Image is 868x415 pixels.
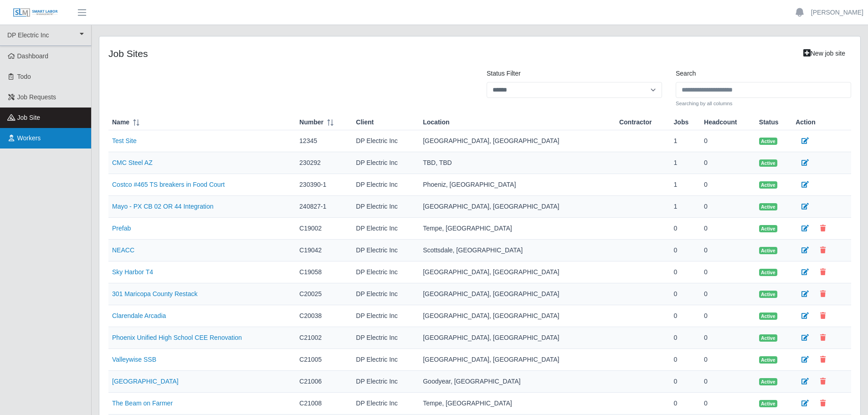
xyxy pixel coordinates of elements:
td: 0 [670,261,701,283]
td: [GEOGRAPHIC_DATA], [GEOGRAPHIC_DATA] [419,349,616,371]
td: 0 [670,305,701,327]
td: DP Electric Inc [352,261,419,283]
td: C20038 [296,305,352,327]
td: 0 [700,240,755,261]
span: Active [759,138,777,145]
td: 0 [700,218,755,240]
td: Tempe, [GEOGRAPHIC_DATA] [419,218,616,240]
a: Phoenix Unified High School CEE Renovation [112,334,242,341]
td: 0 [700,174,755,196]
td: 230292 [296,152,352,174]
td: 0 [700,305,755,327]
td: [GEOGRAPHIC_DATA], [GEOGRAPHIC_DATA] [419,261,616,283]
a: [PERSON_NAME] [811,8,863,17]
td: 0 [670,327,701,349]
td: 0 [670,393,701,415]
td: C19058 [296,261,352,283]
td: DP Electric Inc [352,305,419,327]
td: DP Electric Inc [352,130,419,152]
td: DP Electric Inc [352,283,419,305]
td: DP Electric Inc [352,371,419,393]
td: DP Electric Inc [352,349,419,371]
td: DP Electric Inc [352,393,419,415]
td: [GEOGRAPHIC_DATA], [GEOGRAPHIC_DATA] [419,196,616,218]
span: Location [423,118,449,127]
td: C21002 [296,327,352,349]
td: 0 [670,240,701,261]
td: 0 [700,349,755,371]
td: 0 [670,218,701,240]
td: C19002 [296,218,352,240]
td: DP Electric Inc [352,218,419,240]
a: CMC Steel AZ [112,159,153,166]
small: Searching by all columns [676,100,851,108]
a: NEACC [112,246,134,254]
img: SLM Logo [13,8,58,18]
span: Name [112,118,129,127]
td: 1 [670,152,701,174]
span: Active [759,159,777,167]
a: [GEOGRAPHIC_DATA] [112,378,179,385]
span: Status [759,118,779,127]
span: Contractor [619,118,652,127]
span: Number [299,118,324,127]
span: Active [759,313,777,320]
span: Client [356,118,374,127]
span: Active [759,356,777,364]
span: Active [759,247,777,254]
td: 0 [670,283,701,305]
span: Active [759,334,777,342]
td: 1 [670,196,701,218]
td: Tempe, [GEOGRAPHIC_DATA] [419,393,616,415]
a: Sky Harbor T4 [112,268,153,276]
span: Todo [17,73,31,80]
td: 12345 [296,130,352,152]
td: 0 [700,371,755,393]
a: New job site [797,46,851,61]
td: 0 [700,261,755,283]
td: DP Electric Inc [352,174,419,196]
td: 0 [670,371,701,393]
a: The Beam on Farmer [112,400,173,407]
label: Search [676,69,696,78]
td: 0 [700,327,755,349]
td: C21008 [296,393,352,415]
td: DP Electric Inc [352,196,419,218]
td: C21005 [296,349,352,371]
span: Active [759,181,777,189]
span: Active [759,378,777,385]
td: TBD, TBD [419,152,616,174]
td: 1 [670,130,701,152]
td: DP Electric Inc [352,152,419,174]
h4: job sites [108,48,662,59]
span: job site [17,114,41,121]
span: Headcount [704,118,737,127]
td: C21006 [296,371,352,393]
td: 0 [700,130,755,152]
td: 240827-1 [296,196,352,218]
a: Prefab [112,225,131,232]
span: Workers [17,134,41,142]
td: [GEOGRAPHIC_DATA], [GEOGRAPHIC_DATA] [419,305,616,327]
a: 301 Maricopa County Restack [112,290,198,297]
a: Valleywise SSB [112,356,156,363]
td: [GEOGRAPHIC_DATA], [GEOGRAPHIC_DATA] [419,283,616,305]
span: Active [759,225,777,232]
a: Costco #465 TS breakers in Food Court [112,181,225,188]
td: 0 [670,349,701,371]
td: 0 [700,196,755,218]
td: C19042 [296,240,352,261]
td: Phoeniz, [GEOGRAPHIC_DATA] [419,174,616,196]
span: Action [796,118,816,127]
span: Active [759,269,777,276]
td: [GEOGRAPHIC_DATA], [GEOGRAPHIC_DATA] [419,327,616,349]
a: Test Site [112,137,137,144]
td: 230390-1 [296,174,352,196]
td: [GEOGRAPHIC_DATA], [GEOGRAPHIC_DATA] [419,130,616,152]
span: Dashboard [17,52,49,60]
td: Scottsdale, [GEOGRAPHIC_DATA] [419,240,616,261]
span: Active [759,291,777,298]
span: Jobs [674,118,689,127]
td: DP Electric Inc [352,327,419,349]
span: Active [759,203,777,210]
